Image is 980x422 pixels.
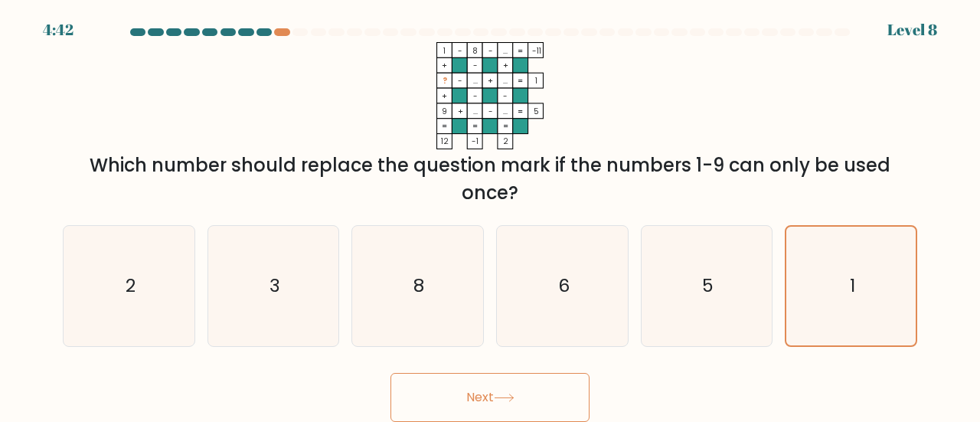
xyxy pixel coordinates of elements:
tspan: - [488,106,493,117]
text: 1 [850,273,855,298]
tspan: + [443,60,448,71]
text: 5 [702,273,714,298]
div: Which number should replace the question mark if the numbers 1-9 can only be used once? [72,152,908,207]
tspan: + [503,60,508,71]
tspan: 1 [444,45,446,57]
tspan: - [473,90,478,102]
text: 8 [413,273,424,298]
div: Level 8 [887,18,937,41]
tspan: + [458,106,463,117]
tspan: + [443,90,448,102]
tspan: = [518,106,523,117]
tspan: - [458,75,462,87]
tspan: 5 [534,106,539,117]
tspan: 1 [535,75,537,87]
tspan: ... [473,106,478,117]
tspan: - [458,45,462,57]
tspan: ... [503,106,508,117]
tspan: - [473,60,478,71]
tspan: - [488,45,493,57]
tspan: 9 [443,106,448,117]
tspan: - [503,90,508,102]
tspan: ? [443,75,447,87]
text: 6 [557,273,569,298]
tspan: ... [473,75,478,87]
text: 2 [125,273,135,298]
tspan: = [518,45,523,57]
tspan: = [503,120,508,132]
tspan: 8 [472,45,478,57]
button: Next [390,373,590,422]
tspan: = [518,75,523,87]
tspan: 2 [503,136,508,147]
tspan: = [472,120,478,132]
tspan: = [443,120,448,132]
tspan: 12 [441,136,449,147]
tspan: -1 [472,136,479,147]
tspan: ... [503,45,508,57]
tspan: + [488,75,493,87]
text: 3 [269,273,280,298]
div: 4:42 [43,18,73,41]
tspan: ... [503,75,508,87]
tspan: -11 [532,45,541,57]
